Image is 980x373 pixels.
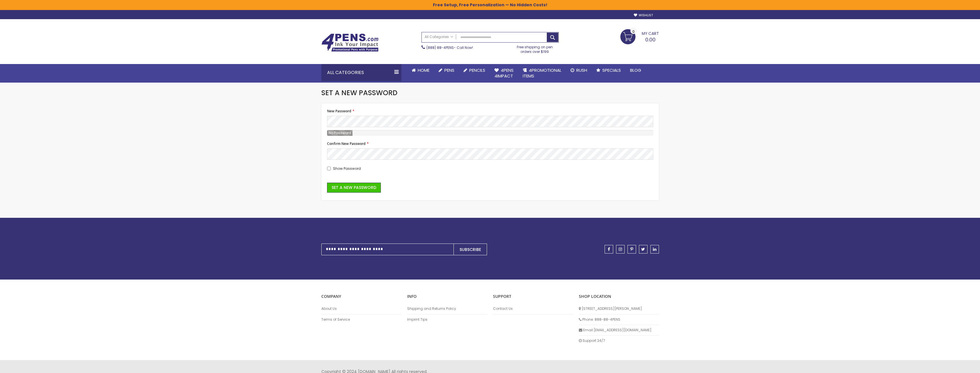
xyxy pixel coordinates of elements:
div: Password Strength: [327,130,353,136]
a: 0.00 0 [620,29,659,43]
a: twitter [639,245,648,254]
span: 4PROMOTIONAL ITEMS [523,67,561,79]
span: Confirm New Password [327,141,365,146]
img: 4Pens Custom Pens and Promotional Products [321,33,379,52]
div: Free shipping on pen orders over $199 [511,43,559,54]
span: Subscribe [460,247,481,252]
span: No Password [327,130,353,135]
span: Rush [576,67,587,73]
span: Home [418,67,429,73]
a: facebook [605,245,613,254]
span: Set a New Password [332,185,376,190]
p: Support [493,294,573,299]
a: (888) 88-4PENS [426,45,454,50]
a: Imprint Tips [407,317,487,322]
span: - Call Now! [426,45,473,50]
span: 0 [632,29,635,34]
span: 0.00 [645,36,656,43]
a: Blog [625,64,646,77]
p: SHOP LOCATION [579,294,659,299]
span: New Password [327,109,351,113]
a: linkedin [650,245,659,254]
a: instagram [616,245,625,254]
a: Specials [592,64,625,77]
a: Contact Us [493,306,573,311]
span: Specials [602,67,621,73]
span: Blog [630,67,641,73]
span: Pens [444,67,454,73]
span: 4Pens 4impact [494,67,514,79]
span: Show Password [333,166,361,171]
button: Set a New Password [327,183,381,193]
span: facebook [608,247,610,251]
span: linkedin [653,247,656,251]
span: All Categories [425,35,453,39]
p: COMPANY [321,294,401,299]
p: INFO [407,294,487,299]
a: Shipping and Returns Policy [407,306,487,311]
a: 4Pens4impact [490,64,518,83]
a: Home [407,64,434,77]
a: Pens [434,64,459,77]
span: twitter [641,247,645,251]
div: All Categories [321,64,401,81]
span: Pencils [469,67,485,73]
li: Phone: 888-88-4PENS [579,314,659,325]
span: instagram [619,247,622,251]
a: Wishlist [634,13,653,17]
a: About Us [321,306,401,311]
button: Subscribe [454,244,487,255]
a: pinterest [627,245,636,254]
li: Support 24/7 [579,336,659,346]
span: Set a New Password [321,88,397,97]
a: 4PROMOTIONALITEMS [518,64,566,83]
span: pinterest [630,247,633,251]
a: Terms of Service [321,317,401,322]
li: [STREET_ADDRESS][PERSON_NAME] [579,304,659,314]
a: Rush [566,64,592,77]
a: Pencils [459,64,490,77]
li: Email: [EMAIL_ADDRESS][DOMAIN_NAME] [579,325,659,336]
a: All Categories [422,32,456,42]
